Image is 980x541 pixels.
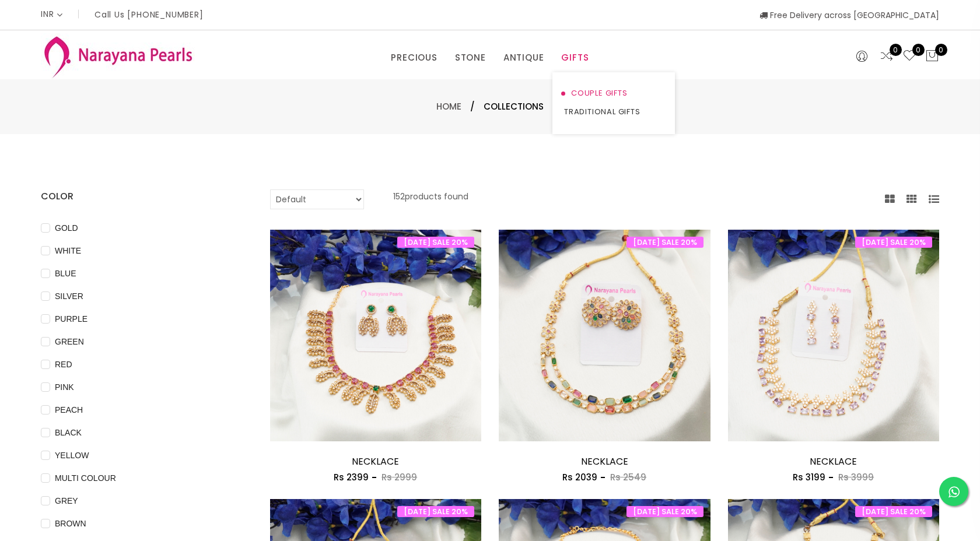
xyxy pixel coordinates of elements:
a: NECKLACE [352,455,399,468]
a: 0 [880,49,894,64]
span: [DATE] SALE 20% [855,237,932,248]
span: [DATE] SALE 20% [626,506,703,517]
span: 0 [935,44,947,56]
a: NECKLACE [581,455,628,468]
span: GREY [50,494,83,507]
span: BLACK [50,426,86,439]
span: PEACH [50,403,87,416]
span: MULTI COLOUR [50,472,121,484]
span: [DATE] SALE 20% [397,506,474,517]
span: Rs 2399 [334,471,369,483]
a: GIFTS [561,49,589,66]
span: BLUE [50,267,81,280]
span: Free Delivery across [GEOGRAPHIC_DATA] [759,9,939,21]
a: TRADITIONAL GIFTS [564,103,663,121]
span: [DATE] SALE 20% [855,506,932,517]
span: PINK [50,381,79,394]
span: BROWN [50,517,91,530]
span: Rs 2039 [562,471,597,483]
p: 152 products found [393,189,468,209]
a: PRECIOUS [391,49,437,66]
button: 0 [925,49,939,64]
a: ANTIQUE [503,49,544,66]
a: COUPLE GIFTS [564,84,663,103]
span: 0 [912,44,925,56]
span: [DATE] SALE 20% [397,237,474,248]
a: Home [436,100,461,113]
span: SILVER [50,290,88,303]
span: Rs 3999 [838,471,874,483]
span: Rs 2549 [610,471,646,483]
span: WHITE [50,244,86,257]
span: YELLOW [50,449,93,462]
a: 0 [902,49,916,64]
span: GREEN [50,335,89,348]
h4: COLOR [41,189,235,203]
p: Call Us [PHONE_NUMBER] [94,10,204,19]
a: NECKLACE [810,455,857,468]
span: PURPLE [50,312,92,325]
span: RED [50,358,77,371]
span: Collections [484,100,544,114]
a: STONE [455,49,486,66]
span: [DATE] SALE 20% [626,237,703,248]
span: 0 [890,44,902,56]
span: / [470,100,475,114]
span: Rs 2999 [381,471,417,483]
span: Rs 3199 [793,471,825,483]
span: GOLD [50,222,83,234]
